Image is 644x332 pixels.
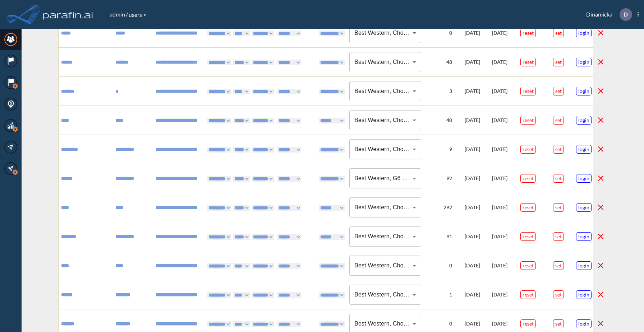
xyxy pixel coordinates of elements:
[349,226,421,247] div: Best Western, Choice, G6 Hospitality, Hilton, Hyatt, IHG, Marriott, [GEOGRAPHIC_DATA], Wyndham, ....
[520,203,536,212] button: reset
[553,145,564,154] button: set
[426,106,454,135] td: 40
[596,86,605,95] button: delete line
[482,251,510,280] td: [DATE]
[576,87,592,95] button: login
[553,290,564,299] button: set
[454,251,482,280] td: [DATE]
[426,193,454,222] td: 292
[426,280,454,309] td: 1
[109,11,126,18] a: admin
[454,164,482,193] td: [DATE]
[482,164,510,193] td: [DATE]
[553,319,564,328] button: set
[576,58,592,66] button: login
[576,174,592,183] button: login
[575,8,639,21] div: Dinamicka
[520,232,536,241] button: reset
[482,280,510,309] td: [DATE]
[596,203,605,212] button: delete line
[596,290,605,299] button: delete line
[520,58,536,66] button: reset
[576,203,592,212] button: login
[454,47,482,76] td: [DATE]
[520,87,536,95] button: reset
[553,58,564,66] button: set
[596,319,605,328] button: delete line
[349,285,421,305] div: Best Western, Choice, G6 Hospitality, Hilton, Hyatt, IHG, Marriott, [GEOGRAPHIC_DATA], [GEOGRAPHI...
[426,47,454,76] td: 48
[482,18,510,47] td: [DATE]
[596,174,605,183] button: delete line
[624,11,628,18] p: D
[349,110,421,130] div: Best Western, Choice, G6 Hospitality, Hilton, Hyatt, IHG, Marriott, [GEOGRAPHIC_DATA]
[520,261,536,270] button: reset
[454,280,482,309] td: [DATE]
[426,222,454,251] td: 91
[553,29,564,37] button: set
[349,81,421,101] div: Best Western, Choice, G6 Hospitality, Hilton, Hyatt, IHG, Marriott, [GEOGRAPHIC_DATA], [GEOGRAPHI...
[454,76,482,106] td: [DATE]
[482,135,510,164] td: [DATE]
[596,232,605,241] button: delete line
[576,116,592,125] button: login
[520,29,536,37] button: reset
[596,57,605,66] button: delete line
[426,18,454,47] td: 0
[454,135,482,164] td: [DATE]
[109,10,128,19] li: /
[520,116,536,125] button: reset
[482,193,510,222] td: [DATE]
[349,139,421,159] div: Best Western, Choice, G6 Hospitality, Hilton, Hyatt, IHG, Marriott, [GEOGRAPHIC_DATA], [GEOGRAPHI...
[349,256,421,276] div: Best Western, Choice, G6 Hospitality, Hilton, Hyatt, IHG, Marriott, [GEOGRAPHIC_DATA], [GEOGRAPHI...
[553,232,564,241] button: set
[576,232,592,241] button: login
[520,174,536,183] button: reset
[553,174,564,183] button: set
[553,203,564,212] button: set
[349,52,421,72] div: Best Western, Choice, G6 Hospitality, Hilton, Hyatt, IHG, Marriott, [GEOGRAPHIC_DATA], [GEOGRAPHI...
[520,319,536,328] button: reset
[454,106,482,135] td: [DATE]
[349,23,421,43] div: Best Western, Choice, G6 Hospitality, Hilton, Hyatt, IHG, Marriott, [GEOGRAPHIC_DATA]
[426,251,454,280] td: 0
[482,222,510,251] td: [DATE]
[596,116,605,125] button: delete line
[41,7,95,22] img: logo
[426,76,454,106] td: 3
[576,29,592,37] button: login
[482,47,510,76] td: [DATE]
[426,164,454,193] td: 92
[553,261,564,270] button: set
[454,18,482,47] td: [DATE]
[520,290,536,299] button: reset
[128,11,147,18] span: users >
[482,106,510,135] td: [DATE]
[576,290,592,299] button: login
[596,28,605,37] button: delete line
[349,197,421,218] div: Best Western, Choice, G6 Hospitality, Hilton, Hyatt, IHG, [GEOGRAPHIC_DATA], Wyndham, Sonesta, .D...
[553,87,564,95] button: set
[482,76,510,106] td: [DATE]
[576,261,592,270] button: login
[349,168,421,188] div: Best Western, G6 Hospitality, Hilton, Hyatt, IHG, Marriott, [GEOGRAPHIC_DATA], Wyndham, .Dev Family
[454,222,482,251] td: [DATE]
[520,145,536,154] button: reset
[454,193,482,222] td: [DATE]
[576,319,592,328] button: login
[596,145,605,154] button: delete line
[576,145,592,154] button: login
[553,116,564,125] button: set
[596,261,605,270] button: delete line
[426,135,454,164] td: 9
